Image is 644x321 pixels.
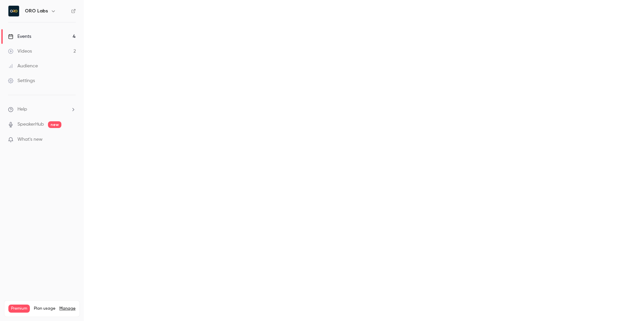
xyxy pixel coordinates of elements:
div: Events [8,33,31,40]
iframe: Noticeable Trigger [68,137,76,143]
div: Videos [8,48,32,55]
li: help-dropdown-opener [8,106,76,113]
div: Settings [8,77,35,84]
div: Audience [8,63,38,69]
span: What's new [17,136,43,143]
a: Manage [59,306,75,311]
a: SpeakerHub [17,121,44,128]
h6: ORO Labs [25,8,48,14]
span: Premium [8,305,30,313]
span: Help [17,106,27,113]
span: new [48,121,61,128]
img: ORO Labs [8,6,19,16]
span: Plan usage [34,306,55,311]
